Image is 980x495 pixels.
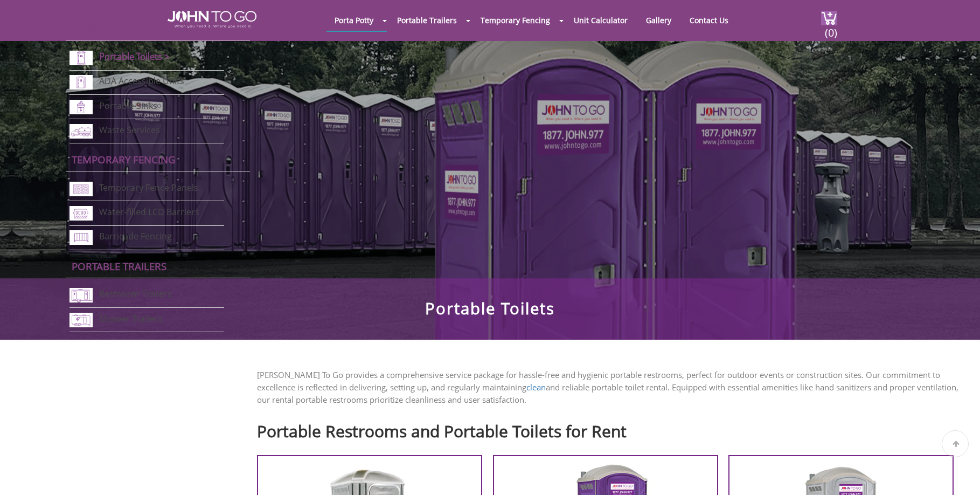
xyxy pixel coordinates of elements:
[69,206,93,221] img: water-filled%20barriers-new.png
[69,100,93,114] img: portable-sinks-new.png
[99,100,157,112] a: Portable Sinks
[638,10,679,31] a: Gallery
[257,369,964,406] p: [PERSON_NAME] To Go provides a comprehensive service package for hassle-free and hygienic portabl...
[69,75,93,90] img: ADA-units-new.png
[69,182,93,196] img: chan-link-fencing-new.png
[99,124,160,136] a: Waste Services
[99,182,198,194] a: Temporary Fence Panels
[326,10,381,31] a: Porta Potty
[69,230,93,245] img: barricade-fencing-icon-new.png
[72,22,144,35] a: Porta Potties
[99,75,184,87] a: ADA Accessible Units
[69,288,93,302] img: restroom-trailers-new.png
[472,10,558,31] a: Temporary Fencing
[99,288,172,300] a: Restroom Trailers
[389,10,465,31] a: Portable Trailers
[566,10,636,31] a: Unit Calculator
[824,17,837,40] span: (0)
[72,259,166,273] a: Portable trailers
[526,382,546,393] a: clean
[821,11,837,25] img: cart a
[168,11,256,28] img: JOHN to go
[99,206,199,218] a: Water-filled LCD Barriers
[69,313,93,327] img: shower-trailers-new.png
[99,231,172,243] a: Barricade Fencing
[99,50,170,63] a: Portable Toilets >
[937,452,980,495] button: Live Chat
[257,417,964,440] h2: Portable Restrooms and Portable Toilets for Rent
[682,10,736,31] a: Contact Us
[69,51,93,65] img: portable-toilets-new.png
[69,124,93,139] img: waste-services-new.png
[99,313,162,325] a: Shower Trailers
[72,153,176,166] a: Temporary Fencing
